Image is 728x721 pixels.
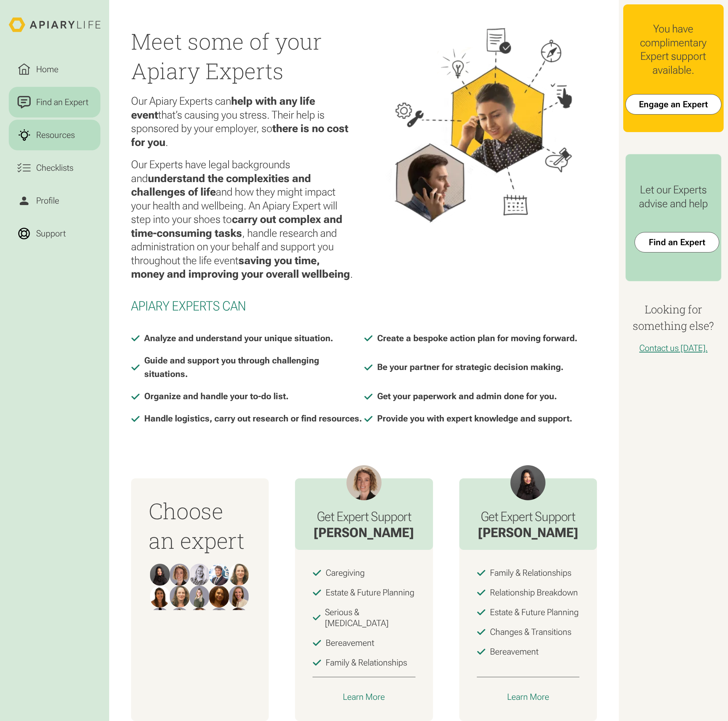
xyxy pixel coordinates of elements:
div: Provide you with expert knowledge and support. [377,412,572,425]
div: Family & Relationships [326,657,407,668]
div: Serious & [MEDICAL_DATA] [325,607,415,629]
a: Home [9,54,100,85]
strong: there is no cost for you [131,122,348,149]
p: Our Experts have legal backgrounds and and how they might impact your health and wellbeing. An Ap... [131,158,355,281]
strong: saving you time, money and improving your overall wellbeing [131,254,350,281]
a: Checklists [9,153,100,183]
strong: understand the complexities and challenges of life [131,172,311,198]
p: Our Apiary Experts can that’s causing you stress. Their help is sponsored by your employer, so . [131,94,355,149]
div: Changes & Transitions [490,626,571,637]
h3: Choose an expert [149,496,251,555]
a: Resources [9,120,100,150]
h2: Meet some of your Apiary Experts [131,26,355,85]
a: Learn More [313,690,415,703]
div: Caregiving [326,567,365,578]
div: Family & Relationships [490,567,571,578]
div: Bereavement [326,637,374,648]
a: Engage an Expert [625,94,721,115]
div: [PERSON_NAME] [314,525,414,541]
div: Get your paperwork and admin done for you. [377,390,557,403]
a: Find an Expert [9,87,100,117]
a: Find an Expert [635,232,720,252]
a: Support [9,218,100,249]
strong: help with any life event [131,95,315,121]
a: Contact us [DATE]. [639,343,708,353]
div: Learn More [507,691,549,702]
div: Handle logistics, carry out research or find resources. [144,412,362,425]
div: Resources [34,128,77,142]
h3: Get Expert Support [478,509,578,525]
div: Support [34,227,68,240]
h3: Get Expert Support [314,509,414,525]
div: You have complimentary Expert support available. [632,22,715,77]
a: Profile [9,185,100,216]
div: Bereavement [490,646,539,657]
div: Analyze and understand your unique situation. [144,332,333,345]
strong: carry out complex and time-consuming tasks [131,213,342,239]
div: Guide and support you through challenging situations. [144,354,364,381]
div: Let our Experts advise and help [635,183,712,210]
div: Find an Expert [34,96,91,109]
div: Learn More [343,691,385,702]
div: Relationship Breakdown [490,587,578,598]
h2: Apiary Experts Can [131,298,597,314]
div: Be your partner for strategic decision making. [377,360,563,374]
div: Create a bespoke action plan for moving forward. [377,332,577,345]
h4: Looking for something else? [623,301,724,334]
div: Profile [34,194,61,207]
div: Estate & Future Planning [326,587,414,598]
div: [PERSON_NAME] [478,525,578,541]
div: Estate & Future Planning [490,607,579,618]
div: Organize and handle your to-do list. [144,390,288,403]
div: Checklists [34,161,76,174]
a: Learn More [477,690,579,703]
div: Home [34,63,61,76]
